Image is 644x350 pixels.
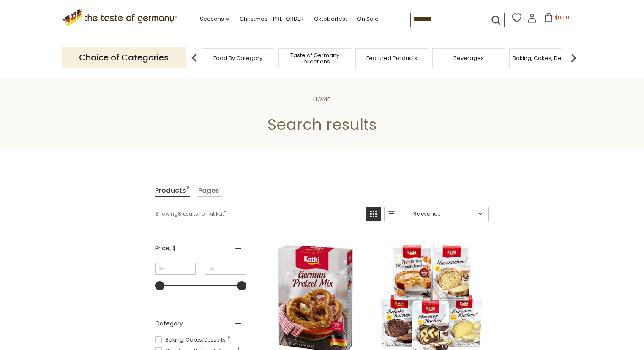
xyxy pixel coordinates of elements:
div: Showing results for " " [155,207,360,221]
a: Food By Category [213,55,262,61]
a: Home [313,95,331,103]
a: View list mode [384,207,398,221]
a: Seasons [200,14,229,24]
b: 8 [178,210,181,218]
span: – [196,265,206,272]
a: Beverages [453,55,484,61]
a: Christmas - PRE-ORDER [240,14,304,24]
span: Relevance [413,210,475,218]
a: Sort options [408,207,489,221]
span: Category [155,319,183,328]
span: $0.00 [555,14,569,21]
img: previous arrow [186,49,203,66]
a: View Pages Tab [198,185,222,197]
input: Minimum value [155,262,196,275]
span: 8 [187,185,190,196]
p: Choice of Categories [62,47,186,68]
img: next arrow [565,49,582,66]
a: Taste of Germany Collections [281,52,349,65]
a: View Products Tab [155,185,190,197]
a: Featured Products [366,55,417,61]
input: Maximum value [206,262,246,275]
a: Baking, Cakes, Desserts [513,55,578,61]
span: , $ [169,244,176,252]
a: Oktoberfest [314,14,347,24]
span: 1 [220,185,222,196]
span: Baking, Cakes, Desserts [155,336,228,344]
button: $0.00 [538,13,574,25]
h1: Search results [26,115,618,134]
span: 8 [228,336,231,340]
a: View grid mode [366,207,381,221]
span: Price [155,244,176,253]
a: On Sale [357,14,379,24]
